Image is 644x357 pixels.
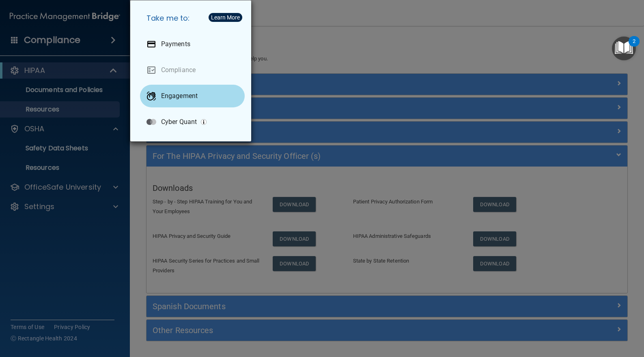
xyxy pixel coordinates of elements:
[612,36,636,60] button: Open Resource Center, 2 new notifications
[140,7,245,30] h5: Take me to:
[161,40,190,48] p: Payments
[161,92,198,100] p: Engagement
[633,41,635,52] div: 2
[209,13,242,22] button: Learn More
[140,85,245,107] a: Engagement
[140,111,245,133] a: Cyber Quant
[161,118,197,126] p: Cyber Quant
[140,59,245,81] a: Compliance
[211,15,240,20] div: Learn More
[140,33,245,56] a: Payments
